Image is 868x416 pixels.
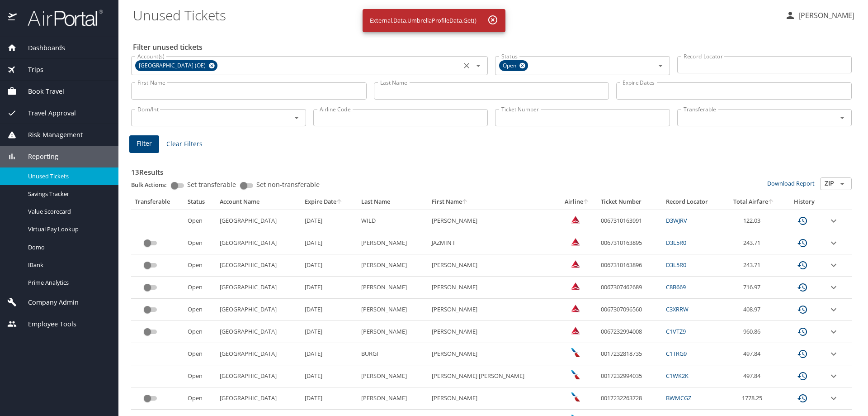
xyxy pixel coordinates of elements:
td: 0067307462689 [597,277,662,299]
td: Open [184,299,216,321]
h2: Filter unused tickets [133,40,854,54]
button: expand row [828,326,839,337]
td: 0067310163991 [597,210,662,232]
img: Delta Airlines [571,326,580,335]
a: C1TRG9 [666,349,687,358]
img: Delta Airlines [571,237,580,246]
td: BURGI [358,343,428,365]
p: [PERSON_NAME] [796,10,854,21]
span: Set non-transferable [256,182,320,188]
td: Open [184,321,216,343]
span: Reporting [17,152,58,162]
td: 122.03 [724,210,784,232]
button: Clear Filters [163,136,206,153]
button: expand row [828,349,839,359]
td: [GEOGRAPHIC_DATA] [216,299,301,321]
button: expand row [828,282,839,293]
td: Open [184,254,216,277]
button: expand row [828,260,839,271]
h1: Unused Tickets [133,1,778,29]
td: [PERSON_NAME] [428,321,557,343]
td: [PERSON_NAME] [358,254,428,277]
span: [GEOGRAPHIC_DATA] (OE) [135,61,211,71]
td: [PERSON_NAME] [358,387,428,410]
span: Domo [28,243,108,252]
span: Virtual Pay Lookup [28,225,108,234]
td: [GEOGRAPHIC_DATA] [216,365,301,387]
td: Open [184,210,216,232]
button: Open [836,111,849,124]
td: [PERSON_NAME] [428,299,557,321]
td: 0067310163895 [597,232,662,254]
td: [DATE] [301,254,358,277]
button: expand row [828,371,839,382]
button: expand row [828,215,839,226]
td: Open [184,232,216,254]
button: sort [583,199,590,205]
img: Delta Airlines [571,259,580,268]
div: Transferable [135,198,180,206]
img: American Airlines [571,348,580,357]
a: D3WJRV [666,216,687,225]
a: C1VTZ9 [666,327,686,335]
td: Open [184,277,216,299]
td: 0067310163896 [597,254,662,277]
span: Savings Tracker [28,190,108,198]
td: 960.86 [724,321,784,343]
td: 243.71 [724,254,784,277]
th: First Name [428,194,557,210]
td: [DATE] [301,299,358,321]
span: Company Admin [17,297,79,307]
a: D3L5R0 [666,239,686,247]
th: Airline [557,194,597,210]
td: 497.84 [724,365,784,387]
td: [PERSON_NAME] [428,254,557,277]
span: Book Travel [17,86,64,96]
span: Filter [137,138,152,149]
button: Clear [460,59,473,72]
th: Expire Date [301,194,358,210]
button: expand row [828,304,839,315]
button: expand row [828,238,839,249]
span: Set transferable [187,182,236,188]
button: sort [768,199,774,205]
img: Delta Airlines [571,215,580,224]
td: 0017232818735 [597,343,662,365]
td: [GEOGRAPHIC_DATA] [216,232,301,254]
td: [DATE] [301,387,358,410]
td: [DATE] [301,232,358,254]
th: Ticket Number [597,194,662,210]
button: Filter [129,135,159,153]
td: [PERSON_NAME] [358,321,428,343]
td: [PERSON_NAME] [358,232,428,254]
button: Open [290,111,303,124]
a: C8B669 [666,283,686,291]
td: 0067307096560 [597,299,662,321]
button: sort [462,199,468,205]
a: BWMCGZ [666,394,691,402]
td: [PERSON_NAME] [428,210,557,232]
a: C1WK2K [666,372,689,380]
img: airportal-logo.png [18,9,103,27]
div: External.Data.UmbrellaProfileData.Get() [370,12,476,29]
td: [GEOGRAPHIC_DATA] [216,210,301,232]
td: [DATE] [301,277,358,299]
td: JAZMIN I [428,232,557,254]
img: Delta Airlines [571,304,580,313]
th: Total Airfare [724,194,784,210]
td: [PERSON_NAME] [358,299,428,321]
td: [GEOGRAPHIC_DATA] [216,254,301,277]
td: [DATE] [301,365,358,387]
td: 497.84 [724,343,784,365]
td: 243.71 [724,232,784,254]
td: Open [184,365,216,387]
td: [PERSON_NAME] [PERSON_NAME] [428,365,557,387]
img: Delta Airlines [571,282,580,291]
td: Open [184,343,216,365]
td: 1778.25 [724,387,784,410]
span: Employee Tools [17,319,76,329]
a: D3L5R0 [666,261,686,269]
span: Value Scorecard [28,207,108,216]
button: Open [654,59,667,72]
td: [GEOGRAPHIC_DATA] [216,387,301,410]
